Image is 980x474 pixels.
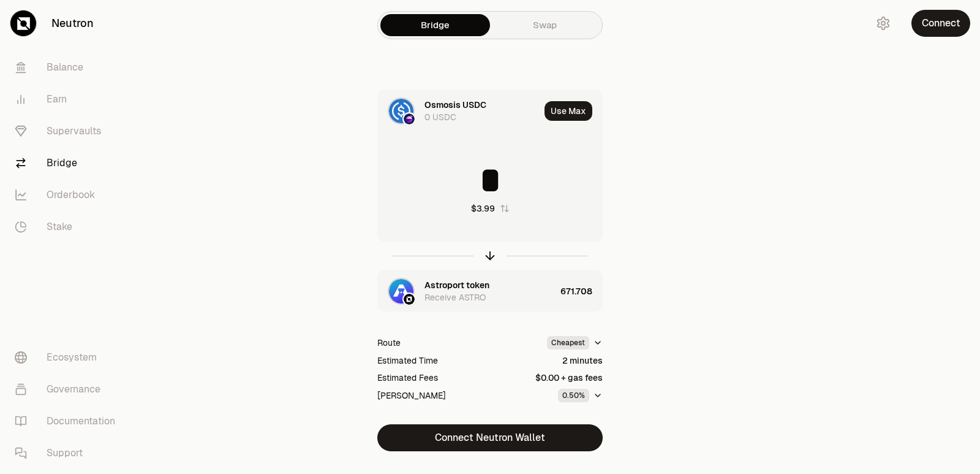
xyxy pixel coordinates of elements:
[5,115,132,147] a: Supervaults
[911,10,970,37] button: Connect
[490,14,600,36] a: Swap
[5,437,132,469] a: Support
[558,389,603,402] button: 0.50%
[389,99,413,123] img: USDC Logo
[5,373,132,405] a: Governance
[547,336,589,350] div: Cheapest
[404,113,415,124] img: Osmosis Logo
[5,52,132,83] a: Balance
[558,389,589,402] div: 0.50%
[380,14,490,36] a: Bridge
[545,101,592,121] button: Use Max
[471,202,495,215] div: $3.99
[562,354,603,367] div: 2 minutes
[377,354,438,367] div: Estimated Time
[378,270,556,312] div: ASTRO LogoNeutron LogoAstroport tokenReceive ASTRO
[424,99,486,111] div: Osmosis USDC
[5,147,132,179] a: Bridge
[424,279,489,291] div: Astroport token
[471,202,510,215] button: $3.99
[377,389,446,402] div: [PERSON_NAME]
[404,294,415,305] img: Neutron Logo
[5,179,132,211] a: Orderbook
[424,291,486,304] div: Receive ASTRO
[5,83,132,115] a: Earn
[377,424,603,451] button: Connect Neutron Wallet
[535,372,603,384] div: $0.00 + gas fees
[377,337,401,349] div: Route
[424,111,456,123] div: 0 USDC
[377,372,438,384] div: Estimated Fees
[5,211,132,243] a: Stake
[560,270,602,312] div: 671.708
[5,342,132,373] a: Ecosystem
[5,405,132,437] a: Documentation
[547,336,603,350] button: Cheapest
[389,279,413,304] img: ASTRO Logo
[378,270,602,312] button: ASTRO LogoNeutron LogoAstroport tokenReceive ASTRO671.708
[378,90,540,132] div: USDC LogoOsmosis LogoOsmosis USDC0 USDC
